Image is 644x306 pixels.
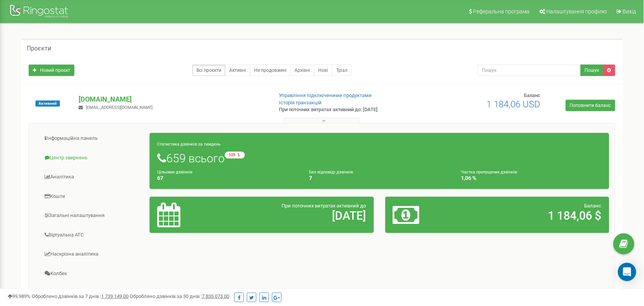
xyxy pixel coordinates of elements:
[79,94,267,104] p: [DOMAIN_NAME]
[35,129,150,148] a: Інформаційна панель
[130,293,229,299] span: Оброблено дзвінків за 30 днів :
[32,293,129,299] span: Оброблено дзвінків за 7 днів :
[581,65,604,76] button: Пошук
[35,226,150,244] a: Віртуальна АТС
[101,293,129,299] u: 1 739 149,00
[461,175,602,181] h4: 1,06 %
[157,142,221,147] small: Статистика дзвінків за тиждень
[618,263,636,281] div: Open Intercom Messenger
[314,65,332,76] a: Нові
[290,65,314,76] a: Архівні
[250,65,291,76] a: Не продовжені
[86,105,153,110] span: [EMAIL_ADDRESS][DOMAIN_NAME]
[157,175,298,181] h4: 67
[35,264,150,283] a: Колбек
[309,175,449,181] h4: 7
[35,284,150,303] a: Налаштування Ringostat Smart Phone
[27,45,51,52] h5: Проєкти
[487,99,541,110] span: 1 184,06 USD
[35,206,150,225] a: Загальні налаштування
[225,152,245,159] small: -109
[309,170,353,175] small: Без відповіді дзвінків
[279,106,417,113] p: При поточних витратах активний до: [DATE]
[231,209,366,222] h2: [DATE]
[279,100,322,105] a: Історія транзакцій
[202,293,229,299] u: 7 835 073,00
[332,65,352,76] a: Тріал
[157,170,192,175] small: Цільових дзвінків
[461,170,517,175] small: Частка пропущених дзвінків
[282,203,366,209] span: При поточних витратах активний до
[279,92,372,98] a: Управління підключеними продуктами
[35,187,150,206] a: Кошти
[225,65,250,76] a: Активні
[623,8,636,15] span: Вихід
[8,293,31,299] span: 99,989%
[566,100,615,111] a: Поповнити баланс
[524,92,541,98] span: Баланс
[466,209,602,222] h2: 1 184,06 $
[35,168,150,186] a: Аналiтика
[35,100,60,107] span: Активний
[35,245,150,264] a: Наскрізна аналітика
[29,65,74,76] a: Новий проєкт
[477,65,581,76] input: Пошук
[584,203,602,209] span: Баланс
[35,149,150,167] a: Центр звернень
[192,65,225,76] a: Всі проєкти
[547,8,607,15] span: Налаштування профілю
[157,152,602,165] h1: 659 всього
[473,8,530,15] span: Реферальна програма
